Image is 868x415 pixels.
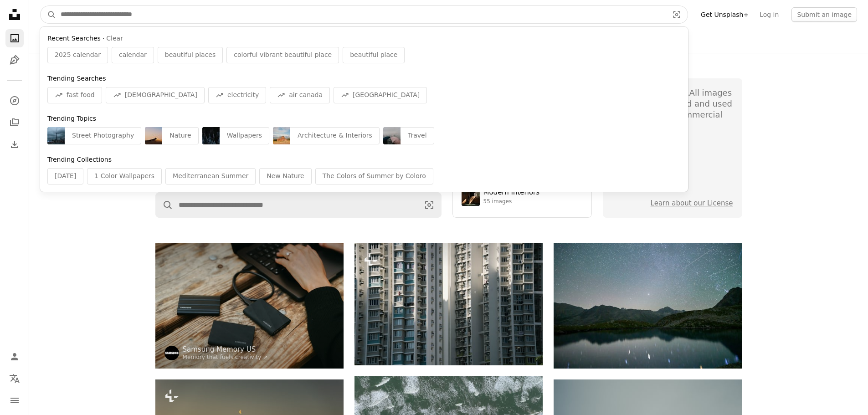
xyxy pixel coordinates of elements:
[554,302,742,310] a: Starry night sky over a calm mountain lake
[5,369,24,388] button: Language
[5,29,24,47] a: Photos
[183,354,268,360] a: Memory that fuels creativity ↗
[125,91,197,100] span: [DEMOGRAPHIC_DATA]
[5,348,24,366] a: Log in / Sign up
[41,6,56,23] button: Search Unsplash
[220,127,269,144] div: Wallpapers
[55,51,101,60] span: 2025 calendar
[145,127,162,144] img: premium_photo-1751520788468-d3b7b4b94a8e
[401,127,434,144] div: Travel
[234,51,332,60] span: colorful vibrant beautiful place
[483,198,540,205] div: 55 images
[65,127,141,144] div: Street Photography
[354,300,543,308] a: Tall apartment buildings with many windows and balconies.
[5,113,24,132] a: Collections
[47,115,96,122] span: Trending Topics
[417,193,441,217] button: Visual search
[273,127,290,144] img: premium_photo-1755882951561-7164bd8427a2
[350,51,397,60] span: beautiful place
[155,243,344,369] img: Person using laptop with external hard drives nearby
[106,34,123,43] button: Clear
[5,135,24,154] a: Download History
[791,7,857,22] button: Submit an image
[462,188,583,206] a: Modern Interiors55 images
[651,199,733,207] a: Learn about our License
[554,243,742,369] img: Starry night sky over a calm mountain lake
[162,127,198,144] div: Nature
[47,156,112,163] span: Trending Collections
[156,193,173,217] button: Search Unsplash
[289,91,323,100] span: air canada
[462,188,480,206] img: premium_photo-1747189286942-bc91257a2e39
[165,51,216,60] span: beautiful places
[354,243,543,365] img: Tall apartment buildings with many windows and balconies.
[5,92,24,110] a: Explore
[47,75,106,82] span: Trending Searches
[47,34,101,43] span: Recent Searches
[202,127,220,144] img: premium_photo-1675873580289-213b32be1f1a
[259,168,311,184] div: New Nature
[47,34,681,43] div: ·
[164,346,179,360] img: Go to Samsung Memory US's profile
[483,188,540,197] div: Modern Interiors
[754,7,784,22] a: Log in
[290,127,380,144] div: Architecture & Interiors
[40,5,688,24] form: Find visuals sitewide
[155,192,442,218] form: Find visuals sitewide
[383,127,401,144] img: premium_photo-1756177506526-26fb2a726f4a
[47,168,83,184] div: [DATE]
[5,5,24,26] a: Home — Unsplash
[315,168,433,184] div: The Colors of Summer by Coloro
[666,6,688,23] button: Visual search
[695,7,754,22] a: Get Unsplash+
[5,391,24,410] button: Menu
[87,168,162,184] div: 1 Color Wallpapers
[155,302,344,310] a: Person using laptop with external hard drives nearby
[165,168,256,184] div: Mediterranean Summer
[227,91,259,100] span: electricity
[67,91,95,100] span: fast food
[119,51,147,60] span: calendar
[47,127,65,144] img: photo-1756135154174-add625f8721a
[183,345,268,354] a: Samsung Memory US
[5,51,24,69] a: Illustrations
[353,91,420,100] span: [GEOGRAPHIC_DATA]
